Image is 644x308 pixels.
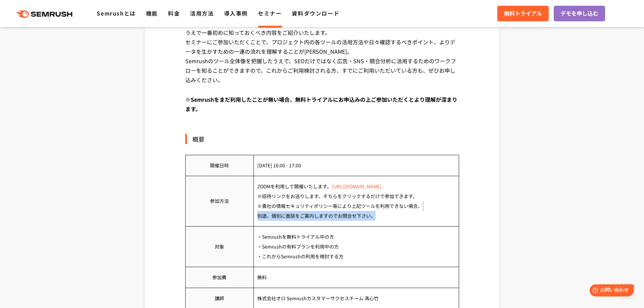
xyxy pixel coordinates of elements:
[185,134,459,144] div: 概要
[185,95,459,124] div: ※Semrushをまだ利用したことが無い場合、無料トライアルにお申込みの上ご参加いただくとより理解が深まります。
[332,183,381,190] a: [URL][DOMAIN_NAME]
[185,176,254,226] td: 参加方法
[504,9,542,18] span: 無料トライアル
[258,9,282,17] a: セミナー
[560,9,598,18] span: デモを申し込む
[97,9,136,17] a: Semrushとは
[190,9,214,17] a: 活用方法
[224,9,248,17] a: 導入事例
[292,9,339,17] a: 資料ダウンロード
[254,267,459,288] td: 無料
[554,6,605,21] a: デモを申し込む
[497,6,549,21] a: 無料トライアル
[185,226,254,267] td: 対象
[254,226,459,267] td: ・Semrushを無料トライアル中の方 ・Semrushの有料プランを利用中の方 ・これからSemrushの利用を検討する方
[146,9,158,17] a: 機能
[185,155,254,176] td: 開催日時
[254,155,459,176] td: [DATE] 16:00 - 17:00
[185,267,254,288] td: 参加費
[584,282,637,301] iframe: Help widget launcher
[168,9,180,17] a: 料金
[254,176,459,226] td: ZOOMを利用して開催いたします。 ※招待リンクをお送りします。そちらをクリックするだけで参加できます。 ※貴社の情報セキュリティポリシー等により上記ツールを利用できない場合、 別途、個別に面談...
